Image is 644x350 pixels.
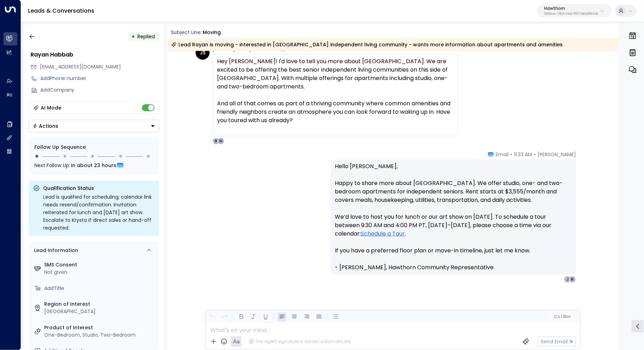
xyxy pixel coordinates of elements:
[29,120,159,132] div: Button group with a nested menu
[335,162,572,272] p: Hello [PERSON_NAME], Happy to share more about [GEOGRAPHIC_DATA]. We offer studio, one- and two-b...
[171,29,202,36] span: Subject Line:
[31,51,159,59] div: Rayan Habbab
[45,269,156,276] div: Not given
[71,161,116,169] span: In about 23 hours
[45,308,156,315] div: [GEOGRAPHIC_DATA]
[32,247,79,254] div: Lead Information
[34,144,154,151] div: Follow Up Sequence
[544,6,598,11] p: Hawthorn
[554,314,571,319] span: Cc Bcc
[217,138,224,145] div: N
[45,261,156,269] label: SMS Consent
[40,63,121,71] span: rayan.habbab@gmail.com
[561,314,562,319] span: |
[41,104,62,111] div: AI Mode
[579,151,593,165] img: 211_headshot.jpg
[196,46,210,60] div: JS
[29,120,159,132] button: Actions
[41,86,159,94] div: AddCompany
[510,151,512,158] span: •
[537,4,612,18] button: Hawthorn33332e4c-23b5-45a2-9007-0d0a9f804fa6
[45,301,156,308] label: Region of Interest
[138,33,155,40] span: Replied
[43,193,155,232] div: Lead is qualified for scheduling; calendar link needs resend/confirmation. Invitation reiterated ...
[45,324,156,331] label: Product of Interest
[208,312,217,321] button: Undo
[45,285,156,292] div: AddTitle
[43,185,155,192] p: Qualification Status
[45,331,156,339] div: One-Bedroom, Studio, Two-Bedroom
[361,230,405,238] a: Schedule a Tour
[132,30,135,43] div: •
[220,312,229,321] button: Redo
[41,75,159,82] div: AddPhone number
[537,151,576,158] span: [PERSON_NAME]
[212,138,219,145] div: R
[40,63,121,70] span: [EMAIL_ADDRESS][DOMAIN_NAME]
[514,151,532,158] span: 11:33 AM
[249,338,351,345] div: The agent signature is added automatically
[28,7,94,15] a: Leads & Conversations
[534,151,536,158] span: •
[171,41,563,48] div: Lead Rayan is moving - interested in [GEOGRAPHIC_DATA] independent living community - wants more ...
[569,276,576,283] div: R
[34,161,154,169] div: Next Follow Up:
[544,13,598,15] p: 33332e4c-23b5-45a2-9007-0d0a9f804fa6
[203,29,221,36] div: moving
[217,57,453,125] div: Hey [PERSON_NAME]! I'd love to tell you more about [GEOGRAPHIC_DATA]. We are excited to be offeri...
[33,123,59,129] div: Actions
[551,313,574,320] button: Cc|Bcc
[564,276,571,283] div: J
[496,151,509,158] span: Email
